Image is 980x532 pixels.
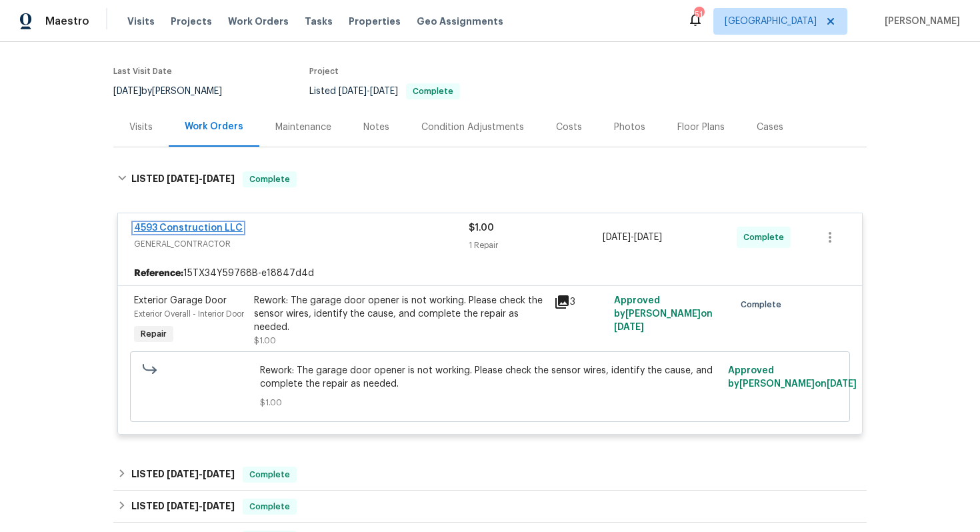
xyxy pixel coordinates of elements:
div: 1 Repair [469,239,603,252]
span: Projects [171,15,212,28]
span: [DATE] [339,87,367,96]
div: Cases [757,121,783,134]
span: - [167,501,235,511]
span: [DATE] [167,174,199,183]
a: 4593 Construction LLC [134,223,243,233]
div: LISTED [DATE]-[DATE]Complete [113,491,867,523]
span: Listed [309,87,460,96]
span: Complete [407,87,459,95]
span: Complete [244,500,295,513]
span: Last Visit Date [113,67,172,75]
div: 15TX34Y59768B-e18847d4d [118,261,862,285]
span: GENERAL_CONTRACTOR [134,237,469,251]
span: Exterior Overall - Interior Door [134,310,244,318]
span: $1.00 [254,337,276,345]
span: [PERSON_NAME] [879,15,960,28]
h6: LISTED [131,467,235,483]
span: [DATE] [167,501,199,511]
div: by [PERSON_NAME] [113,83,238,99]
div: 51 [694,8,703,21]
span: [DATE] [203,501,235,511]
span: Complete [244,173,295,186]
div: Work Orders [185,120,243,133]
span: - [167,469,235,479]
span: [DATE] [370,87,398,96]
div: Costs [556,121,582,134]
span: - [603,231,662,244]
h6: LISTED [131,171,235,187]
span: Maestro [45,15,89,28]
span: [DATE] [634,233,662,242]
div: Maintenance [275,121,331,134]
span: [DATE] [203,469,235,479]
span: [DATE] [203,174,235,183]
span: [DATE] [113,87,141,96]
div: Visits [129,121,153,134]
span: Repair [135,327,172,341]
span: Complete [741,298,787,311]
div: Condition Adjustments [421,121,524,134]
span: Approved by [PERSON_NAME] on [728,366,857,389]
span: [DATE] [167,469,199,479]
span: [DATE] [603,233,631,242]
div: Rework: The garage door opener is not working. Please check the sensor wires, identify the cause,... [254,294,546,334]
div: 3 [554,294,606,310]
div: Floor Plans [677,121,725,134]
div: LISTED [DATE]-[DATE]Complete [113,459,867,491]
span: Visits [127,15,155,28]
div: Notes [363,121,389,134]
span: [DATE] [614,323,644,332]
span: Approved by [PERSON_NAME] on [614,296,713,332]
span: [DATE] [827,379,857,389]
span: $1.00 [469,223,494,233]
span: Complete [743,231,789,244]
span: Project [309,67,339,75]
span: Work Orders [228,15,289,28]
span: - [339,87,398,96]
span: Tasks [305,17,333,26]
b: Reference: [134,267,183,280]
div: LISTED [DATE]-[DATE]Complete [113,158,867,201]
span: [GEOGRAPHIC_DATA] [725,15,817,28]
span: $1.00 [260,396,721,409]
span: Properties [349,15,401,28]
span: Complete [244,468,295,481]
span: - [167,174,235,183]
span: Exterior Garage Door [134,296,227,305]
div: Photos [614,121,645,134]
h6: LISTED [131,499,235,515]
span: Geo Assignments [417,15,503,28]
span: Rework: The garage door opener is not working. Please check the sensor wires, identify the cause,... [260,364,721,391]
